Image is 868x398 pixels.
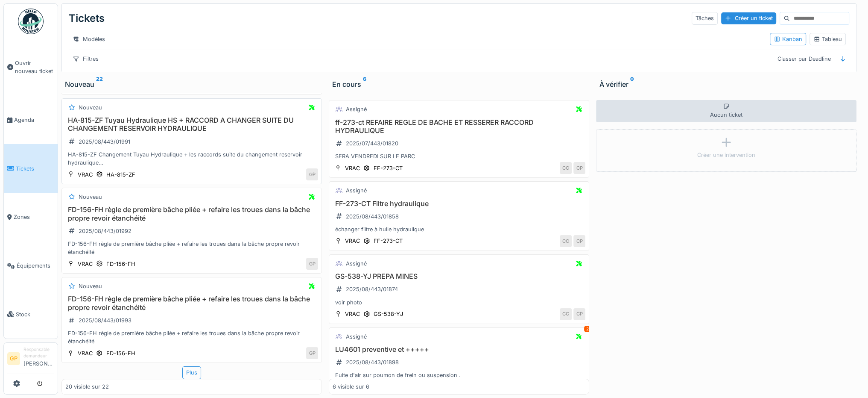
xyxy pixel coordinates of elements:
div: FD-156-FH règle de première bâche pliée + refaire les troues dans la bâche propre revoir étanchéité [65,329,318,345]
a: Zones [4,193,58,242]
div: VRAC [78,171,93,179]
div: HA-815-ZF [106,171,135,179]
a: Agenda [4,96,58,144]
div: 2025/08/443/01992 [79,227,132,235]
div: Tableau [813,35,842,43]
div: En cours [332,79,586,89]
li: GP [7,352,20,365]
div: 2025/08/443/01898 [346,358,399,366]
div: Créer une intervention [697,151,755,159]
div: Tâches [692,12,718,24]
div: À vérifier [599,79,853,89]
span: Tickets [16,165,54,173]
h3: ff-273-ct REFAIRE REGLE DE BACHE ET RESSERER RACCORD HYDRAULIQUE [333,118,585,135]
div: 2025/08/443/01993 [79,316,132,324]
div: Assigné [346,105,367,113]
div: Fuite d'air sur poumon de frein ou suspension . tendeur de bâche avant et arrière. cote gauche. t... [333,371,585,387]
div: 2 [584,326,591,332]
div: VRAC [78,260,93,268]
a: Ouvrir nouveau ticket [4,39,58,96]
a: Stock [4,290,58,339]
div: GP [306,258,318,270]
span: Stock [16,310,54,318]
div: Assigné [346,333,367,341]
a: Tickets [4,144,58,193]
div: Kanban [774,35,802,43]
div: Nouveau [79,193,102,201]
div: Modèles [69,33,109,45]
div: GP [306,168,318,180]
li: [PERSON_NAME] [23,346,54,371]
div: Tickets [69,7,105,29]
span: Ouvrir nouveau ticket [15,59,54,75]
img: Badge_color-CXgf-gQk.svg [18,9,44,34]
div: Nouveau [79,103,102,112]
div: CP [573,162,585,174]
h3: HA-815-ZF Tuyau Hydraulique HS + RACCORD A CHANGER SUITE DU CHANGEMENT RESERVOIR HYDRAULIQUE [65,116,318,133]
div: FD-156-FH règle de première bâche pliée + refaire les troues dans la bâche propre revoir étanchéité [65,240,318,256]
div: 2025/08/443/01874 [346,285,398,293]
div: FF-273-CT [374,164,403,172]
div: 2025/08/443/01991 [79,138,130,146]
a: Équipements [4,242,58,290]
div: CC [560,308,572,320]
a: GP Responsable demandeur[PERSON_NAME] [7,346,54,373]
h3: LU4601 preventive et +++++ [333,345,585,354]
div: VRAC [345,164,360,172]
div: VRAC [78,349,93,357]
div: Plus [182,366,201,379]
div: GS-538-YJ [374,310,403,318]
div: Assigné [346,259,367,268]
div: HA-815-ZF Changement Tuyau Hydraulique + les raccords suite du changement reservoir hydraulique C... [65,150,318,167]
span: Équipements [17,262,54,270]
div: VRAC [345,310,360,318]
div: Responsable demandeur [23,346,54,360]
div: 2025/07/443/01820 [346,139,398,147]
div: Aucun ticket [596,100,856,122]
div: Nouveau [65,79,319,89]
div: CC [560,162,572,174]
div: CP [573,235,585,247]
div: Nouveau [79,282,102,290]
sup: 22 [96,79,103,89]
span: Agenda [14,116,54,124]
h3: FD-156-FH règle de première bâche pliée + refaire les troues dans la bâche propre revoir étanchéité [65,206,318,222]
div: CC [560,235,572,247]
sup: 0 [630,79,634,89]
h3: FF-273-CT Filtre hydraulique [333,200,585,208]
div: CP [573,308,585,320]
div: Filtres [69,53,102,65]
div: Créer un ticket [721,12,776,24]
div: FF-273-CT [374,237,403,245]
div: Classer par Deadline [774,53,835,65]
div: FD-156-FH [106,349,135,357]
h3: GS-538-YJ PREPA MINES [333,272,585,280]
div: SERA VENDREDI SUR LE PARC [333,152,585,160]
div: 6 visible sur 6 [333,383,369,391]
div: VRAC [345,237,360,245]
div: échanger filtre à huile hydraulique [333,225,585,233]
div: voir photo [333,298,585,307]
div: GP [306,347,318,359]
h3: FD-156-FH règle de première bâche pliée + refaire les troues dans la bâche propre revoir étanchéité [65,295,318,311]
div: Assigné [346,186,367,195]
span: Zones [14,213,54,221]
sup: 6 [363,79,366,89]
div: 2025/08/443/01858 [346,212,399,221]
div: FD-156-FH [106,260,135,268]
div: 20 visible sur 22 [65,383,109,391]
